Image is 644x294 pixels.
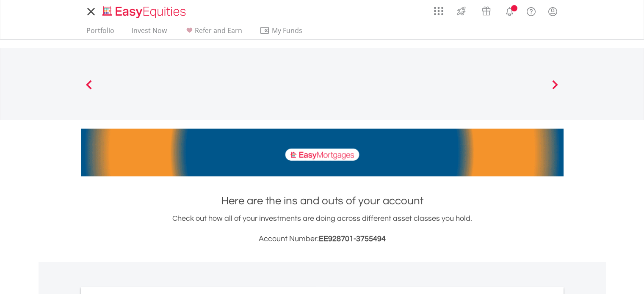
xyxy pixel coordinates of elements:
a: Portfolio [83,26,118,39]
span: Refer and Earn [195,26,242,35]
a: FAQ's and Support [520,2,542,19]
img: vouchers-v2.svg [479,4,493,18]
h1: Here are the ins and outs of your account [81,193,564,209]
img: EasyEquities_Logo.png [101,5,189,19]
h3: Account Number: [81,233,564,245]
div: Check out how all of your investments are doing across different asset classes you hold. [81,213,564,245]
img: thrive-v2.svg [454,4,468,18]
img: EasyMortage Promotion Banner [81,129,564,176]
a: My Profile [542,2,564,21]
a: Notifications [499,2,520,19]
span: EE928701-3755494 [319,235,386,243]
a: AppsGrid [428,2,449,16]
img: grid-menu-icon.svg [434,6,443,16]
a: Invest Now [128,26,170,39]
span: My Funds [260,25,315,36]
a: Vouchers [474,2,499,18]
a: Refer and Earn [181,26,246,39]
a: Home page [99,2,189,19]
